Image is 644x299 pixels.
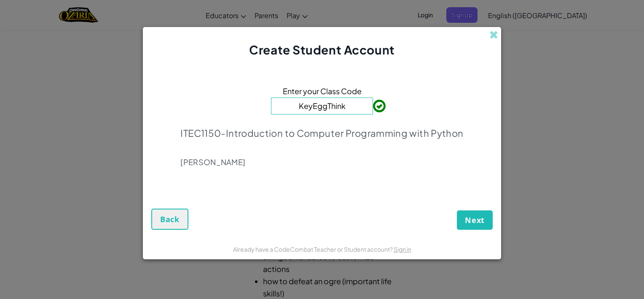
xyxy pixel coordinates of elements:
[283,85,362,97] span: Enter your Class Code
[233,245,394,253] span: Already have a CodeCombat Teacher or Student account?
[180,157,463,167] p: [PERSON_NAME]
[249,42,394,57] span: Create Student Account
[457,210,493,230] button: Next
[394,245,411,253] a: Sign in
[151,209,188,230] button: Back
[160,214,180,224] span: Back
[465,215,485,225] span: Next
[180,127,463,139] p: ITEC1150-Introduction to Computer Programming with Python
